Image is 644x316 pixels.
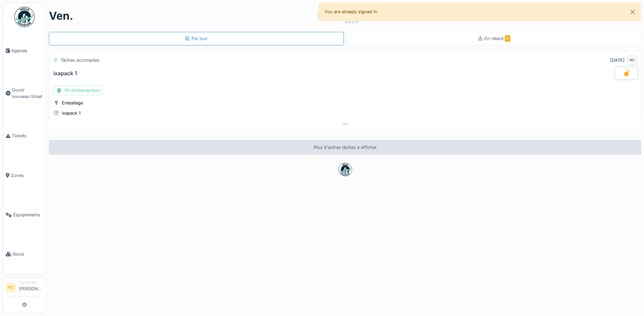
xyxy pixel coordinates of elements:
a: Équipements [3,195,46,235]
a: Ouvrir nouveau ticket [3,70,46,116]
span: Zones [11,172,43,179]
li: NC [6,282,16,293]
h1: ven. [49,9,73,22]
div: [DATE] [610,57,625,63]
div: Technicien [19,280,43,285]
div: Emballage [62,100,83,106]
div: fin d'intervention [53,85,103,95]
div: NC [627,56,637,65]
a: Zones [3,156,46,195]
div: Plus d'autres tâches à afficher [49,140,641,155]
span: Ouvrir nouveau ticket [12,87,43,100]
a: Agenda [3,31,46,70]
a: NC Technicien[PERSON_NAME] [6,280,43,296]
img: badge-BVDL4wpA.svg [338,163,352,176]
a: Stock [3,235,46,274]
span: Équipements [13,212,43,218]
img: Badge_color-CXgf-gQk.svg [14,7,35,27]
span: 0 [505,35,510,42]
div: ixapack 1 [53,70,77,77]
span: Stock [13,251,43,257]
span: Agenda [11,47,43,54]
span: En retard [484,36,510,41]
div: ixapack 1 [62,110,80,116]
li: [PERSON_NAME] [19,280,43,295]
div: You are already signed in. [319,3,641,21]
button: Close [625,3,640,21]
span: Tickets [12,133,43,139]
div: Par jour [185,35,208,42]
a: Tickets [3,116,46,156]
div: Tâches accomplies [60,57,99,63]
div: 2025 [345,17,358,25]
